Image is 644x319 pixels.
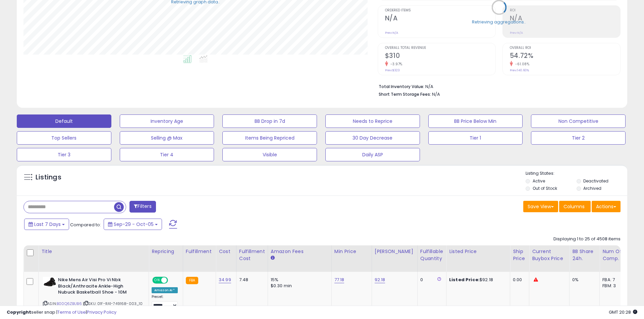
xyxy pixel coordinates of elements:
[120,114,214,128] button: Inventory Age
[17,148,111,161] button: Tier 3
[428,131,523,145] button: Tier 1
[325,114,420,128] button: Needs to Reprice
[120,148,214,161] button: Tier 4
[222,148,317,161] button: Visible
[17,114,111,128] button: Default
[7,309,116,316] div: seller snap | |
[120,131,214,145] button: Selling @ Max
[7,309,31,315] strong: Copyright
[531,114,626,128] button: Non Competitive
[325,131,420,145] button: 30 Day Decrease
[531,131,626,145] button: Tier 2
[222,131,317,145] button: Items Being Repriced
[325,148,420,161] button: Daily ASP
[428,114,523,128] button: BB Price Below Min
[472,19,526,25] div: Retrieving aggregations..
[17,131,111,145] button: Top Sellers
[222,114,317,128] button: BB Drop in 7d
